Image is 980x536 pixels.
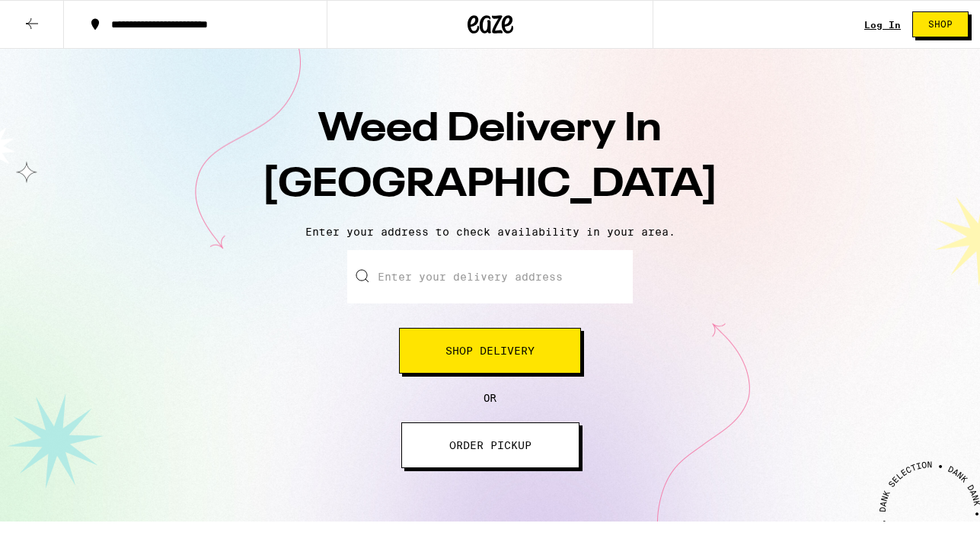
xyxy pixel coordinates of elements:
[928,20,953,29] span: Shop
[912,11,969,37] button: Shop
[399,328,581,374] button: Shop Delivery
[484,392,496,404] span: OR
[262,165,718,205] span: [GEOGRAPHIC_DATA]
[864,20,901,30] div: Log In
[401,422,579,468] button: ORDER PICKUP
[449,440,531,451] span: ORDER PICKUP
[224,102,757,213] h1: Weed Delivery In
[445,345,535,356] span: Shop Delivery
[15,226,965,238] p: Enter your address to check availability in your area.
[347,250,633,303] input: Enter your delivery address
